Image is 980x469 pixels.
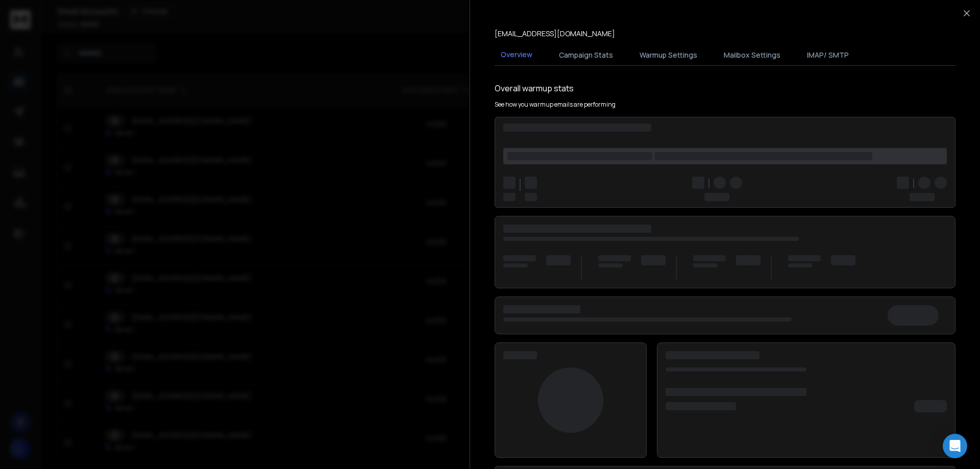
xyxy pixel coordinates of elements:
[553,44,619,66] button: Campaign Stats
[495,29,615,39] p: [EMAIL_ADDRESS][DOMAIN_NAME]
[801,44,855,66] button: IMAP/ SMTP
[633,44,703,66] button: Warmup Settings
[495,82,574,94] h1: Overall warmup stats
[943,434,967,458] div: Open Intercom Messenger
[718,44,787,66] button: Mailbox Settings
[495,101,616,109] p: See how you warmup emails are performing
[495,43,538,67] button: Overview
